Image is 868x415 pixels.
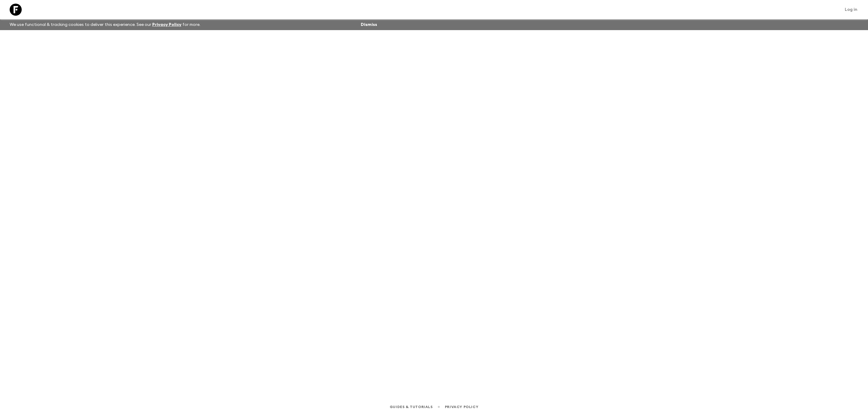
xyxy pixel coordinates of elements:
[359,20,379,29] button: Dismiss
[152,23,181,27] a: Privacy Policy
[445,404,478,410] a: Privacy Policy
[7,19,203,30] p: We use functional & tracking cookies to deliver this experience. See our for more.
[390,404,433,410] a: Guides & Tutorials
[841,5,861,14] a: Log in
